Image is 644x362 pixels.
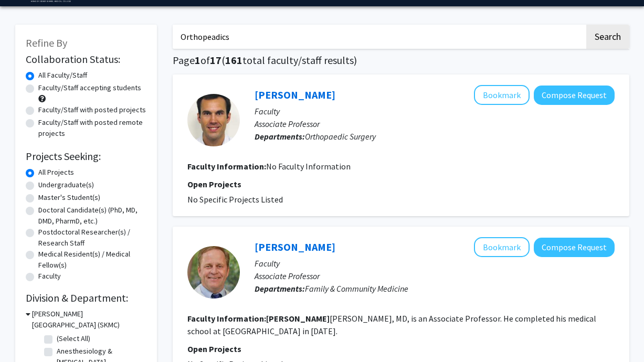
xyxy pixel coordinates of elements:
[38,117,146,139] label: Faculty/Staff with posted remote projects
[38,249,146,271] label: Medical Resident(s) / Medical Fellow(s)
[305,283,408,294] span: Family & Community Medicine
[534,86,615,105] button: Compose Request to Christopher Kepler
[255,131,305,142] b: Departments:
[187,178,615,190] p: Open Projects
[187,194,283,205] span: No Specific Projects Listed
[266,313,330,324] b: [PERSON_NAME]
[225,54,242,67] span: 161
[255,88,335,101] a: [PERSON_NAME]
[474,237,530,257] button: Add Christopher Haines to Bookmarks
[255,240,335,253] a: [PERSON_NAME]
[38,167,74,178] label: All Projects
[210,54,221,67] span: 17
[8,315,45,354] iframe: Chat
[57,333,90,344] label: (Select All)
[26,53,146,66] h2: Collaboration Status:
[38,104,146,115] label: Faculty/Staff with posted projects
[187,313,596,336] fg-read-more: [PERSON_NAME], MD, is an Associate Professor. He completed his medical school at [GEOGRAPHIC_DATA...
[26,150,146,163] h2: Projects Seeking:
[255,118,615,130] p: Associate Professor
[474,85,530,105] button: Add Christopher Kepler to Bookmarks
[38,70,87,81] label: All Faculty/Staff
[26,36,67,49] span: Refine By
[195,54,200,67] span: 1
[255,283,305,294] b: Departments:
[173,25,585,49] input: Search Keywords
[266,161,351,172] span: No Faculty Information
[255,105,615,118] p: Faculty
[187,343,615,355] p: Open Projects
[38,271,61,282] label: Faculty
[38,179,94,190] label: Undergraduate(s)
[26,292,146,304] h2: Division & Department:
[255,257,615,270] p: Faculty
[187,161,266,172] b: Faculty Information:
[38,227,146,249] label: Postdoctoral Researcher(s) / Research Staff
[32,308,146,331] h3: [PERSON_NAME][GEOGRAPHIC_DATA] (SKMC)
[187,313,266,324] b: Faculty Information:
[586,25,629,49] button: Search
[38,82,141,93] label: Faculty/Staff accepting students
[255,270,615,282] p: Associate Professor
[38,192,100,203] label: Master's Student(s)
[173,54,629,67] h1: Page of ( total faculty/staff results)
[534,238,615,257] button: Compose Request to Christopher Haines
[305,131,376,142] span: Orthopaedic Surgery
[38,205,146,227] label: Doctoral Candidate(s) (PhD, MD, DMD, PharmD, etc.)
